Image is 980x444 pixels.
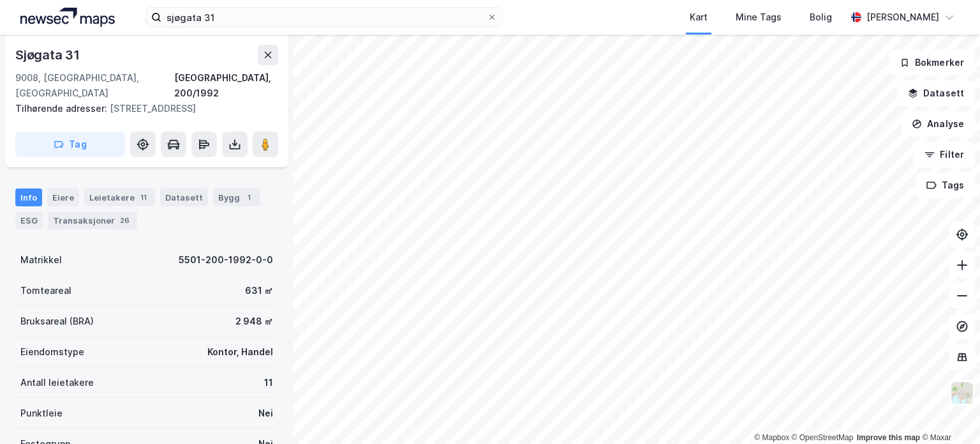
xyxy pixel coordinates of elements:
div: 26 [117,214,132,227]
div: Antall leietakere [20,375,94,390]
a: OpenStreetMap [792,433,854,442]
div: Leietakere [84,188,155,206]
div: 631 ㎡ [245,283,273,298]
button: Tags [916,172,975,198]
img: logo.a4113a55bc3d86da70a041830d287a7e.svg [20,8,115,27]
button: Analyse [901,111,975,137]
div: Bygg [213,188,260,206]
div: 11 [264,375,273,390]
div: Mine Tags [736,10,782,25]
div: 9008, [GEOGRAPHIC_DATA], [GEOGRAPHIC_DATA] [15,70,174,101]
div: Kart [690,10,708,25]
div: 5501-200-1992-0-0 [179,252,273,268]
button: Bokmerker [889,50,975,75]
div: Transaksjoner [48,211,137,229]
div: 1 [242,191,255,204]
iframe: Chat Widget [916,383,980,444]
div: ESG [15,211,43,229]
div: Bolig [810,10,832,25]
a: Improve this map [857,433,920,442]
div: 11 [137,191,150,204]
div: Nei [258,406,273,421]
div: Tomteareal [20,283,71,298]
div: [STREET_ADDRESS] [15,101,268,116]
div: Eiere [47,188,79,206]
button: Datasett [897,80,975,106]
div: Datasett [160,188,208,206]
div: 2 948 ㎡ [235,314,273,329]
div: Eiendomstype [20,344,84,360]
div: Bruksareal (BRA) [20,314,94,329]
div: Sjøgata 31 [15,45,82,65]
div: [PERSON_NAME] [866,10,939,25]
div: Punktleie [20,406,63,421]
div: [GEOGRAPHIC_DATA], 200/1992 [174,70,278,101]
div: Info [15,188,42,206]
button: Tag [15,132,125,157]
span: Tilhørende adresser: [15,103,110,114]
a: Mapbox [754,433,789,442]
div: Kontrollprogram for chat [916,383,980,444]
button: Filter [914,142,975,167]
input: Søk på adresse, matrikkel, gårdeiere, leietakere eller personer [161,8,487,27]
div: Kontor, Handel [207,344,273,360]
div: Matrikkel [20,252,62,268]
img: Z [950,381,974,405]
